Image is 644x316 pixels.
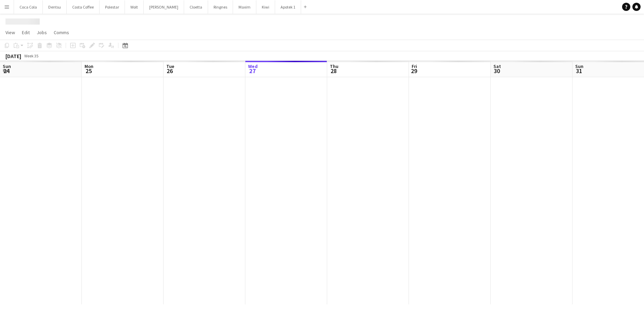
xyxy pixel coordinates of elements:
[83,67,93,75] span: 25
[125,0,144,14] button: Wolt
[329,67,338,75] span: 28
[330,63,338,69] span: Thu
[54,29,69,36] span: Comms
[165,67,174,75] span: 26
[233,0,256,14] button: Maxim
[493,63,501,69] span: Sat
[247,67,258,75] span: 27
[67,0,100,14] button: Costa Coffee
[275,0,301,14] button: Apotek 1
[166,63,174,69] span: Tue
[23,53,40,58] span: Week 35
[51,28,72,37] a: Comms
[575,63,583,69] span: Sun
[19,28,33,37] a: Edit
[2,67,11,75] span: 24
[3,63,11,69] span: Sun
[5,53,21,59] div: [DATE]
[100,0,125,14] button: Polestar
[248,63,258,69] span: Wed
[3,28,18,37] a: View
[14,0,43,14] button: Coca Cola
[208,0,233,14] button: Ringnes
[85,63,93,69] span: Mon
[412,63,417,69] span: Fri
[256,0,275,14] button: Kiwi
[184,0,208,14] button: Cloetta
[43,0,67,14] button: Dentsu
[144,0,184,14] button: [PERSON_NAME]
[492,67,501,75] span: 30
[411,67,417,75] span: 29
[5,29,15,36] span: View
[34,28,50,37] a: Jobs
[22,29,30,36] span: Edit
[574,67,583,75] span: 31
[37,29,47,36] span: Jobs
